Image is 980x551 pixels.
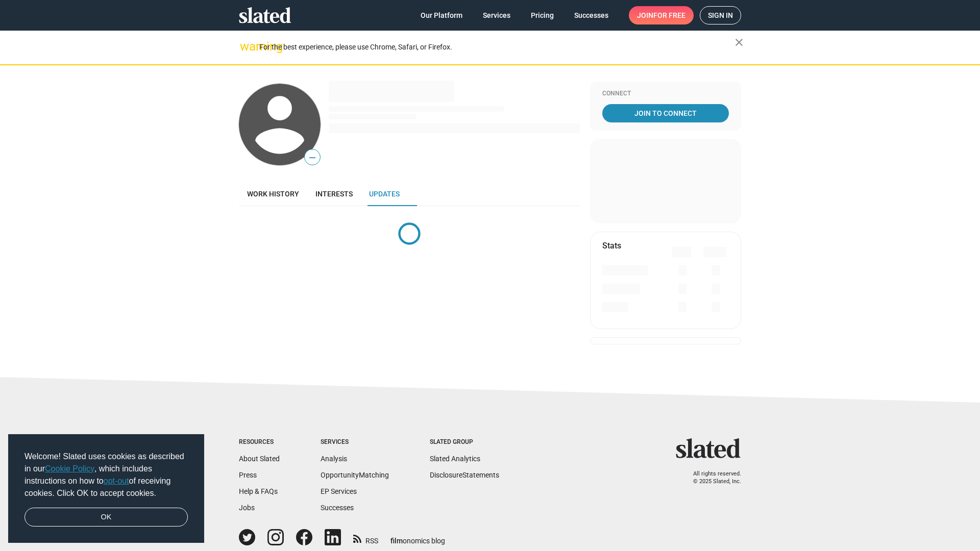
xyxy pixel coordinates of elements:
div: Resources [239,438,280,446]
a: Slated Analytics [430,455,480,463]
a: Jobs [239,504,255,512]
span: — [305,151,320,164]
a: Pricing [523,6,562,24]
a: About Slated [239,455,280,463]
div: cookieconsent [8,434,204,543]
a: opt-out [104,477,129,485]
span: Interests [315,190,353,198]
a: dismiss cookie message [24,508,188,527]
span: Join [637,6,685,24]
p: All rights reserved. © 2025 Slated, Inc. [682,470,741,485]
a: Cookie Policy [45,464,94,473]
span: Our Platform [421,6,462,24]
a: Updates [361,182,408,206]
span: film [390,537,403,545]
div: Connect [602,90,729,98]
a: Sign in [700,6,741,24]
mat-icon: close [733,36,745,48]
div: Slated Group [430,438,499,446]
a: EP Services [321,487,357,495]
a: Help & FAQs [239,487,278,495]
a: Analysis [321,455,347,463]
span: Updates [369,190,400,198]
span: for free [653,6,685,24]
a: Successes [566,6,617,24]
div: For the best experience, please use Chrome, Safari, or Firefox. [259,40,735,54]
span: Pricing [531,6,554,24]
span: Sign in [708,7,733,24]
span: Work history [247,190,299,198]
mat-card-title: Stats [602,240,621,251]
span: Welcome! Slated uses cookies as described in our , which includes instructions on how to of recei... [24,450,188,499]
a: RSS [353,530,378,546]
a: OpportunityMatching [321,471,389,479]
a: Our Platform [412,6,471,24]
a: DisclosureStatements [430,471,499,479]
span: Join To Connect [604,104,727,122]
a: Joinfor free [629,6,694,24]
a: filmonomics blog [390,528,445,546]
a: Press [239,471,257,479]
a: Interests [307,182,361,206]
span: Successes [574,6,608,24]
a: Join To Connect [602,104,729,122]
a: Services [475,6,519,24]
a: Work history [239,182,307,206]
a: Successes [321,504,354,512]
span: Services [483,6,510,24]
div: Services [321,438,389,446]
mat-icon: warning [240,40,252,53]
